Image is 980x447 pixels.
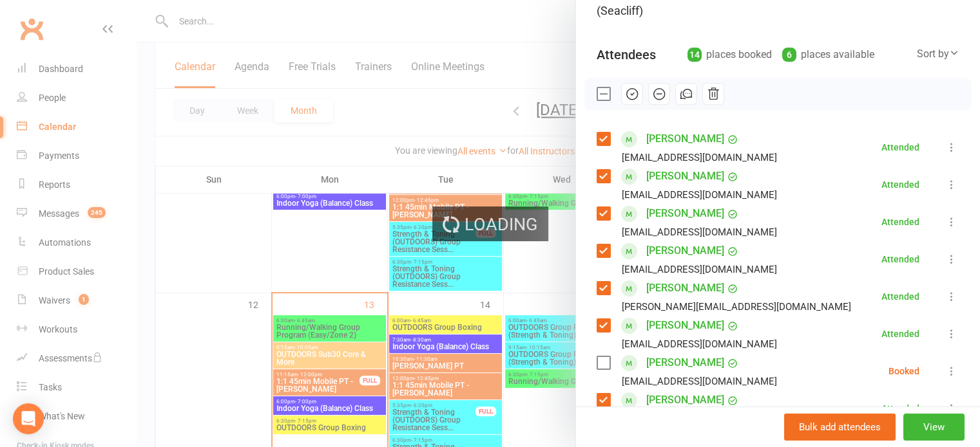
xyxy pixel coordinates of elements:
[881,329,919,338] div: Attended
[646,129,724,149] a: [PERSON_NAME]
[622,373,777,390] div: [EMAIL_ADDRESS][DOMAIN_NAME]
[917,46,959,62] div: Sort by
[622,187,777,203] div: [EMAIL_ADDRESS][DOMAIN_NAME]
[881,143,919,152] div: Attended
[622,149,777,166] div: [EMAIL_ADDRESS][DOMAIN_NAME]
[687,48,702,62] div: 14
[687,46,772,64] div: places booked
[881,292,919,301] div: Attended
[646,166,724,187] a: [PERSON_NAME]
[881,404,919,413] div: Attended
[646,352,724,373] a: [PERSON_NAME]
[646,278,724,298] a: [PERSON_NAME]
[881,180,919,189] div: Attended
[13,403,44,434] div: Open Intercom Messenger
[782,46,874,64] div: places available
[622,336,777,352] div: [EMAIL_ADDRESS][DOMAIN_NAME]
[646,315,724,336] a: [PERSON_NAME]
[622,224,777,241] div: [EMAIL_ADDRESS][DOMAIN_NAME]
[622,298,851,315] div: [PERSON_NAME][EMAIL_ADDRESS][DOMAIN_NAME]
[646,390,724,410] a: [PERSON_NAME]
[646,203,724,224] a: [PERSON_NAME]
[646,241,724,261] a: [PERSON_NAME]
[903,414,965,441] button: View
[881,255,919,264] div: Attended
[622,261,777,278] div: [EMAIL_ADDRESS][DOMAIN_NAME]
[889,367,919,376] div: Booked
[881,217,919,226] div: Attended
[782,48,796,62] div: 6
[597,46,656,64] div: Attendees
[784,414,896,441] button: Bulk add attendees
